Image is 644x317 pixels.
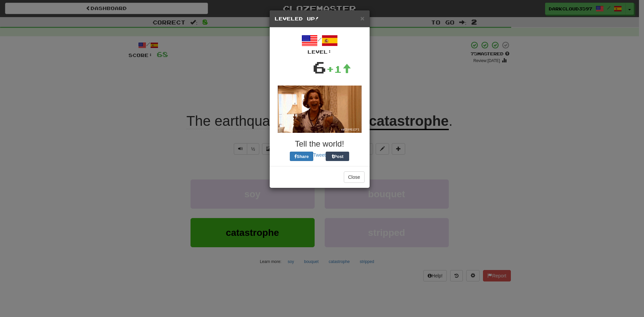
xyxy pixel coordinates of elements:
div: 6 [313,55,326,79]
img: lucille-bluth-8f3fd88a9e1d39ebd4dcae2a3c7398930b7aef404e756e0a294bf35c6fedb1b1.gif [278,86,362,133]
div: Level: [275,49,365,55]
h3: Tell the world! [275,140,365,148]
button: Close [360,15,364,22]
button: Post [326,152,349,161]
a: Tweet [313,152,326,158]
span: × [360,14,364,22]
h5: Leveled Up! [275,15,365,22]
button: Close [344,171,365,183]
div: +1 [326,62,351,76]
button: Share [290,152,313,161]
div: / [275,33,365,55]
